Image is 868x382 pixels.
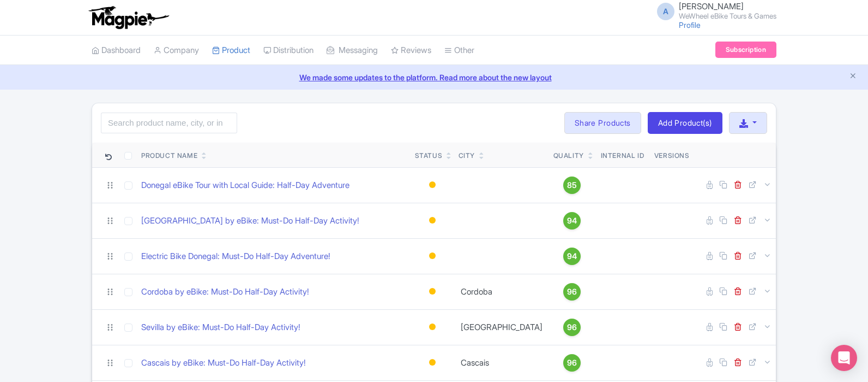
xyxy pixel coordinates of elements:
a: Subscription [715,42,776,58]
a: 85 [553,177,590,194]
a: 96 [553,319,590,336]
div: Building [427,355,438,371]
div: Building [427,319,438,335]
span: 94 [567,215,577,227]
div: Product Name [141,151,197,161]
span: 94 [567,250,577,262]
a: Cordoba by eBike: Must-Do Half-Day Activity! [141,286,309,298]
span: 85 [567,179,577,191]
a: 96 [553,283,590,301]
a: A [PERSON_NAME] WeWheel eBike Tours & Games [650,2,776,20]
a: [GEOGRAPHIC_DATA] by eBike: Must-Do Half-Day Activity! [141,215,359,227]
a: Sevilla by eBike: Must-Do Half-Day Activity! [141,321,300,334]
a: We made some updates to the platform. Read more about the new layout [7,72,861,83]
td: Cascais [454,345,549,380]
img: logo-ab69f6fb50320c5b225c76a69d11143b.png [86,5,171,30]
small: WeWheel eBike Tours & Games [679,13,776,20]
div: City [459,151,475,161]
span: A [657,3,674,20]
th: Versions [650,143,694,168]
th: Internal ID [595,143,650,168]
td: Cordoba [454,274,549,309]
a: Other [444,36,474,66]
a: Profile [679,20,701,30]
a: 94 [553,212,590,230]
div: Building [427,213,438,228]
a: Product [212,36,250,66]
a: Reviews [391,36,431,66]
a: Share Products [564,112,641,134]
a: Donegal eBike Tour with Local Guide: Half-Day Adventure [141,179,349,192]
button: Close announcement [849,70,857,83]
a: Dashboard [92,36,141,66]
span: 96 [567,321,577,333]
div: Open Intercom Messenger [831,345,857,371]
div: Status [415,151,443,161]
a: Add Product(s) [648,112,722,134]
div: Building [427,284,438,299]
a: 96 [553,354,590,372]
td: [GEOGRAPHIC_DATA] [454,309,549,345]
span: [PERSON_NAME] [679,1,744,11]
span: 96 [567,357,577,369]
a: Messaging [327,36,378,66]
a: Electric Bike Donegal: Must-Do Half-Day Adventure! [141,250,330,263]
span: 96 [567,286,577,298]
input: Search product name, city, or interal id [101,113,237,133]
a: Cascais by eBike: Must-Do Half-Day Activity! [141,357,306,369]
div: Building [427,248,438,264]
div: Quality [553,151,584,161]
a: Company [154,36,199,66]
a: 94 [553,248,590,265]
div: Building [427,177,438,193]
a: Distribution [263,36,314,66]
